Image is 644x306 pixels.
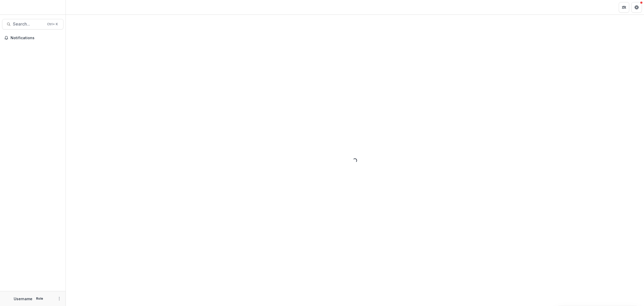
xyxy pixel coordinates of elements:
button: Partners [619,2,629,13]
p: Username [14,296,32,302]
button: Search... [2,19,63,29]
span: Notifications [11,36,61,40]
button: Get Help [631,2,642,13]
div: Ctrl + K [46,21,59,27]
button: More [56,295,62,302]
span: Search... [13,22,44,27]
button: Notifications [2,34,63,42]
p: Role [34,296,45,301]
